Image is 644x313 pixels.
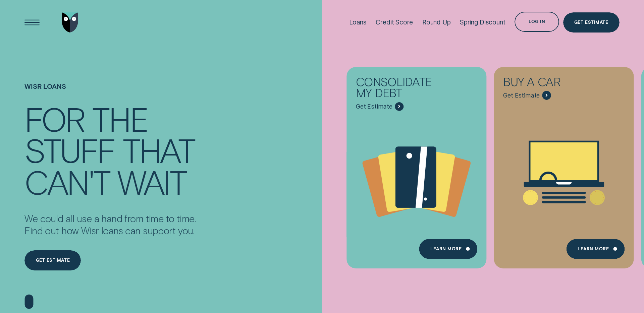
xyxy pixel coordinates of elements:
span: Get Estimate [356,103,392,110]
h4: For the stuff that can't wait [24,103,196,196]
p: We could all use a hand from time to time. Find out how Wisr loans can support you. [24,212,196,237]
div: Credit Score [376,18,413,26]
div: can't [24,166,110,197]
div: Buy a car [503,76,593,91]
button: Log in [515,12,559,32]
img: Wisr [62,12,78,33]
div: Loans [349,18,367,26]
div: stuff [24,134,115,165]
h1: Wisr loans [24,82,196,103]
a: Get Estimate [563,12,620,33]
div: wait [117,166,186,197]
div: Round Up [422,18,451,26]
button: Open Menu [22,12,42,33]
div: Consolidate my debt [356,76,445,102]
span: Get Estimate [503,92,540,99]
div: For [24,103,85,134]
div: the [92,103,148,134]
a: Consolidate my debt - Learn more [346,67,486,262]
div: that [123,134,194,165]
a: Learn more [419,239,477,259]
a: Learn More [567,239,625,259]
a: Get estimate [24,250,81,270]
a: Buy a car - Learn more [494,67,634,262]
div: Spring Discount [460,18,505,26]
